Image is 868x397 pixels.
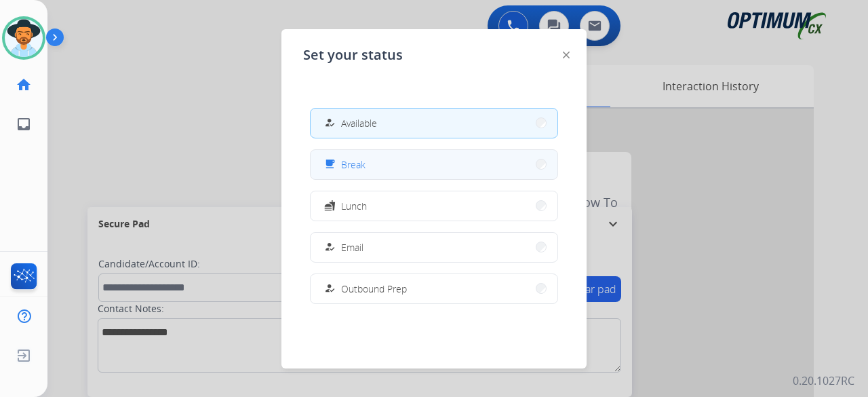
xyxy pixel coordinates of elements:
img: close-button [563,52,570,58]
span: Set your status [303,45,403,64]
mat-icon: home [16,77,32,93]
img: avatar [5,19,43,57]
button: Lunch [311,191,557,221]
button: Break [311,150,557,179]
span: Available [341,116,377,130]
span: Lunch [341,199,367,213]
button: Available [311,109,557,138]
span: Outbound Prep [341,282,407,296]
mat-icon: how_to_reg [324,117,336,129]
mat-icon: inbox [16,116,32,132]
mat-icon: free_breakfast [324,159,336,170]
button: Email [311,233,557,262]
span: Break [341,157,366,172]
p: 0.20.1027RC [793,373,854,389]
button: Outbound Prep [311,274,557,303]
mat-icon: how_to_reg [324,242,336,253]
mat-icon: fastfood [324,200,336,212]
mat-icon: how_to_reg [324,283,336,295]
span: Email [341,240,363,254]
